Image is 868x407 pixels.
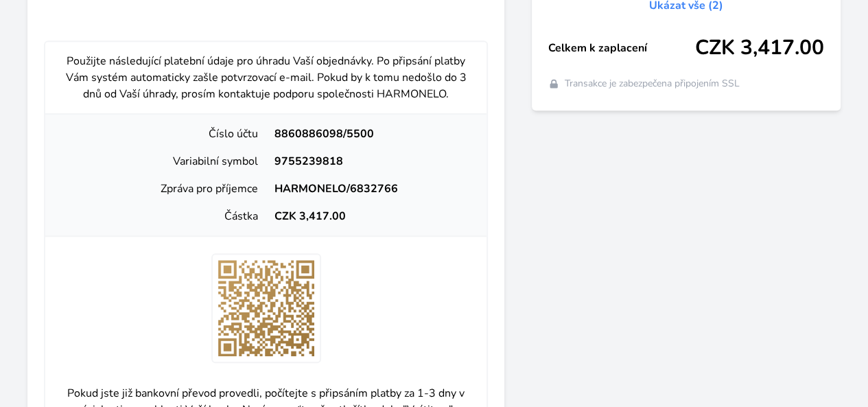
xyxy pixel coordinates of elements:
[56,208,266,224] div: Částka
[266,181,476,197] div: HARMONELO/6832766
[56,126,266,142] div: Číslo účtu
[695,36,824,60] span: CZK 3,417.00
[548,40,695,56] span: Celkem k zaplacení
[266,208,476,224] div: CZK 3,417.00
[56,53,476,102] p: Použijte následující platební údaje pro úhradu Vaší objednávky. Po připsání platby Vám systém aut...
[565,77,740,91] span: Transakce je zabezpečena připojením SSL
[266,126,476,142] div: 8860886098/5500
[211,253,321,363] img: wPnbqmMA2aYMAAAAABJRU5ErkJggg==
[266,153,476,170] div: 9755239818
[56,181,266,197] div: Zpráva pro příjemce
[56,153,266,170] div: Variabilní symbol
